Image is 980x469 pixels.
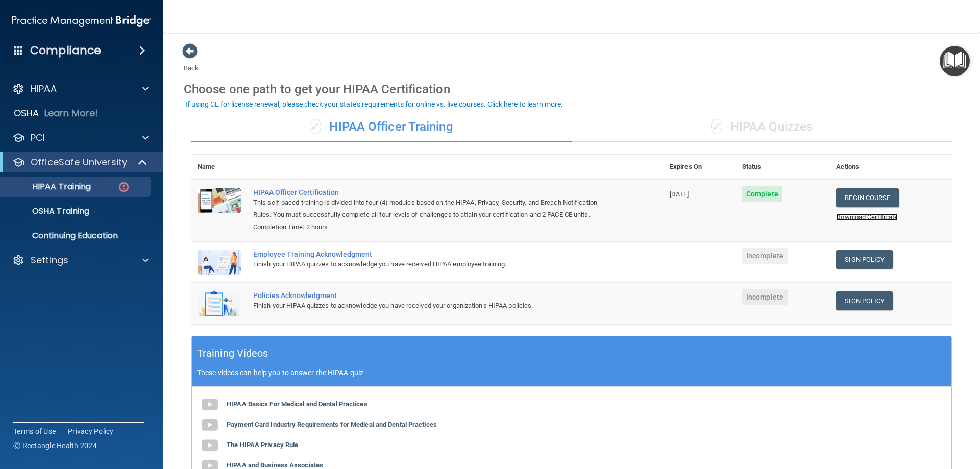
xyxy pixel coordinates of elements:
[227,461,323,469] b: HIPAA and Business Associates
[13,426,56,436] a: Terms of Use
[310,119,321,134] span: ✓
[12,132,149,144] a: PCI
[253,221,612,233] div: Completion Time: 2 hours
[12,156,148,168] a: OfficeSafe University
[253,250,612,258] div: Employee Training Acknowledgment
[200,415,220,435] img: gray_youtube_icon.38fcd6cc.png
[184,99,565,109] button: If using CE for license renewal, please check your state's requirements for online vs. live cours...
[31,132,45,144] p: PCI
[253,300,612,312] div: Finish your HIPAA quizzes to acknowledge you have received your organization’s HIPAA policies.
[253,196,612,221] div: This self-paced training is divided into four (4) modules based on the HIPAA, Privacy, Security, ...
[253,291,612,300] div: Policies Acknowledgment
[742,248,788,264] span: Incomplete
[184,52,199,72] a: Back
[742,289,788,305] span: Incomplete
[711,119,722,134] span: ✓
[7,231,146,241] p: Continuing Education
[836,291,893,310] a: Sign Policy
[30,43,101,58] h4: Compliance
[31,83,57,95] p: HIPAA
[836,188,898,207] a: Begin Course
[12,83,149,95] a: HIPAA
[31,254,68,266] p: Settings
[197,344,268,362] h5: Training Videos
[7,206,89,216] p: OSHA Training
[184,75,960,104] div: Choose one path to get your HIPAA Certification
[836,250,893,269] a: Sign Policy
[7,182,91,192] p: HIPAA Training
[227,400,367,408] b: HIPAA Basics For Medical and Dental Practices
[664,155,736,180] th: Expires On
[197,368,946,377] p: These videos can help you to answer the HIPAA quiz
[227,441,298,449] b: The HIPAA Privacy Rule
[572,112,952,142] div: HIPAA Quizzes
[200,394,220,415] img: gray_youtube_icon.38fcd6cc.png
[803,397,968,437] iframe: Drift Widget Chat Controller
[12,254,149,266] a: Settings
[12,11,151,31] img: PMB logo
[13,440,97,451] span: Ⓒ Rectangle Health 2024
[227,421,437,428] b: Payment Card Industry Requirements for Medical and Dental Practices
[200,435,220,456] img: gray_youtube_icon.38fcd6cc.png
[185,101,563,108] div: If using CE for license renewal, please check your state's requirements for online vs. live cours...
[940,46,970,76] button: Open Resource Center
[191,155,247,180] th: Name
[253,188,612,196] a: HIPAA Officer Certification
[44,107,99,119] p: Learn More!
[836,213,898,221] a: Download Certificate
[670,190,689,198] span: [DATE]
[191,112,572,142] div: HIPAA Officer Training
[830,155,952,180] th: Actions
[736,155,830,180] th: Status
[31,156,127,168] p: OfficeSafe University
[253,258,612,270] div: Finish your HIPAA quizzes to acknowledge you have received HIPAA employee training.
[14,107,39,119] p: OSHA
[742,186,782,202] span: Complete
[117,181,130,193] img: danger-circle.6113f641.png
[68,426,114,436] a: Privacy Policy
